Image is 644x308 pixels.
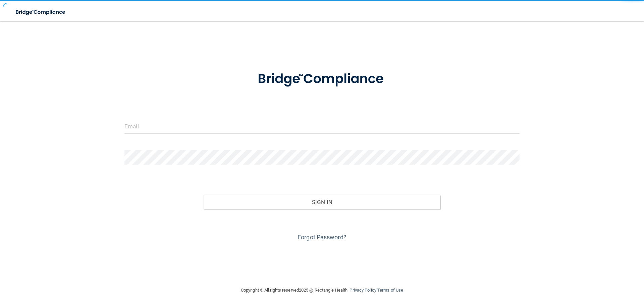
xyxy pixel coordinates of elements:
img: bridge_compliance_login_screen.278c3ca4.svg [10,5,72,19]
input: Email [124,119,520,134]
button: Sign In [204,195,441,209]
a: Terms of Use [377,288,403,293]
div: Copyright © All rights reserved 2025 @ Rectangle Health | | [200,280,444,301]
a: Forgot Password? [298,234,346,241]
img: bridge_compliance_login_screen.278c3ca4.svg [244,62,400,97]
a: Privacy Policy [350,288,376,293]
